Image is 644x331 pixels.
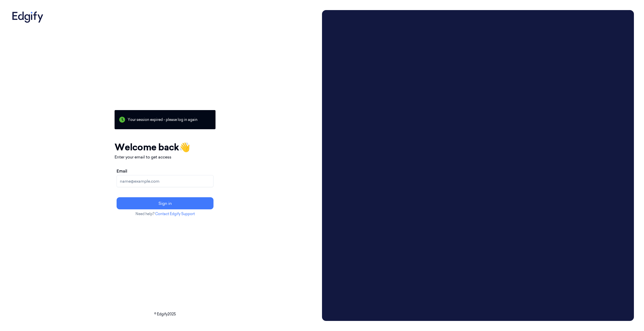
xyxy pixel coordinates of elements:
div: Your session expired - please log in again [115,110,216,129]
a: Contact Edgify Support [155,212,195,216]
p: Enter your email to get access [115,154,216,160]
input: name@example.com [117,175,213,187]
label: Email [117,168,127,174]
p: Need help? [115,211,216,217]
p: © Edgify 2025 [10,312,320,317]
button: Sign in [117,197,213,209]
h1: Welcome back 👋 [115,140,216,154]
